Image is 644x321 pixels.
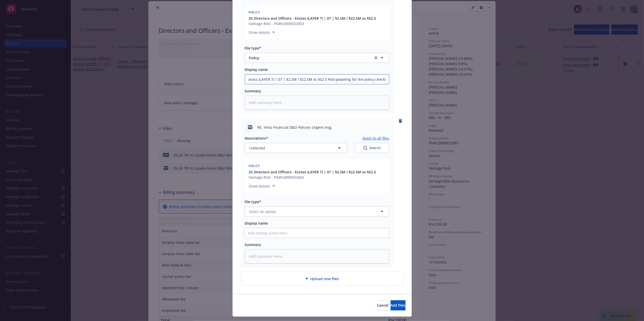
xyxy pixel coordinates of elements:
span: 1 selected [249,145,265,151]
span: Associations* [245,136,269,141]
div: Search [363,145,381,150]
span: Policy [249,164,260,168]
svg: Search [363,146,367,150]
button: SearchSearch [355,143,389,153]
button: Apply to all files [363,136,389,141]
button: 25 Directors and Officers - Excess (LAYER 7) | 07 | $2.5M / $22.5M xs $52.5 [249,169,376,175]
button: 1selected [245,143,347,153]
div: Vantage Risk - P04FL0000022063 [249,175,376,180]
